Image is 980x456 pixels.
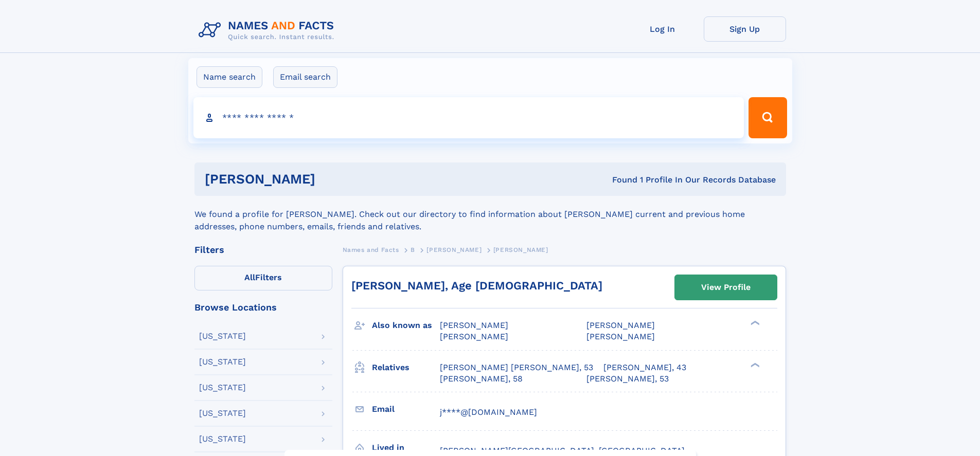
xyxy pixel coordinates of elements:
[411,243,415,256] a: B
[194,266,332,290] label: Filters
[464,174,776,186] div: Found 1 Profile In Our Records Database
[440,446,685,455] span: [PERSON_NAME][GEOGRAPHIC_DATA], [GEOGRAPHIC_DATA]
[343,243,399,256] a: Names and Facts
[194,16,343,44] img: Logo Names and Facts
[194,303,332,312] div: Browse Locations
[749,97,787,138] button: Search Button
[372,400,440,418] h3: Email
[372,317,440,334] h3: Also known as
[199,435,246,443] div: [US_STATE]
[351,279,602,292] a: [PERSON_NAME], Age [DEMOGRAPHIC_DATA]
[426,246,482,253] span: [PERSON_NAME]
[205,173,464,186] h1: [PERSON_NAME]
[426,243,482,256] a: [PERSON_NAME]
[701,276,751,299] div: View Profile
[586,332,655,341] span: [PERSON_NAME]
[199,358,246,366] div: [US_STATE]
[372,359,440,376] h3: Relatives
[194,196,786,233] div: We found a profile for [PERSON_NAME]. Check out our directory to find information about [PERSON_N...
[440,373,523,385] a: [PERSON_NAME], 58
[440,320,508,330] span: [PERSON_NAME]
[199,332,246,340] div: [US_STATE]
[586,320,655,330] span: [PERSON_NAME]
[440,332,508,341] span: [PERSON_NAME]
[586,373,669,385] a: [PERSON_NAME], 53
[411,246,415,253] span: B
[493,246,548,253] span: [PERSON_NAME]
[675,275,777,300] a: View Profile
[440,362,593,373] a: [PERSON_NAME] [PERSON_NAME], 53
[621,16,704,42] a: Log In
[199,384,246,392] div: [US_STATE]
[273,66,337,88] label: Email search
[748,320,760,326] div: ❯
[199,409,246,417] div: [US_STATE]
[197,66,262,88] label: Name search
[194,245,332,254] div: Filters
[193,97,744,138] input: search input
[704,16,786,42] a: Sign Up
[748,361,760,368] div: ❯
[244,272,255,282] span: All
[603,362,686,373] a: [PERSON_NAME], 43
